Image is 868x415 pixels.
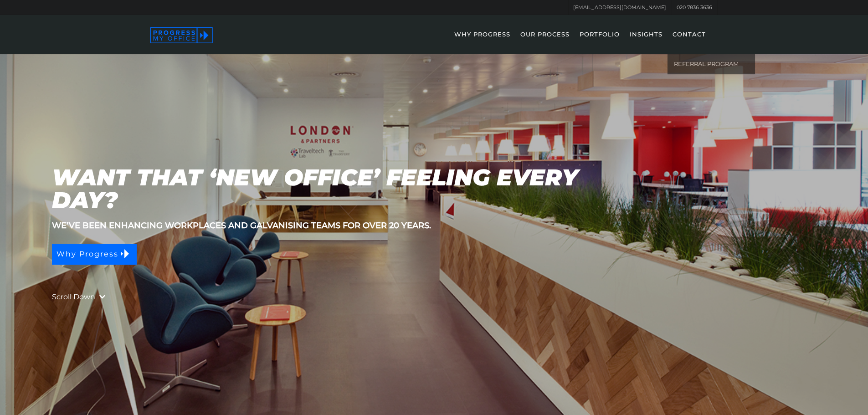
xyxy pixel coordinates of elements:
[575,27,624,54] a: PORTFOLIO
[668,54,755,74] a: REFERRAL PROGRAM
[450,27,515,54] a: WHY PROGRESS
[668,27,710,54] a: CONTACT
[625,27,667,54] a: INSIGHTS
[52,291,95,303] a: Scroll Down
[52,244,137,265] a: Why Progress
[516,27,574,54] a: OUR PROCESS
[52,166,616,212] h1: Want that ‘new office’ feeling every day?
[52,221,816,230] h3: We’ve been enhancing workplaces and galvanising teams for over 20 years.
